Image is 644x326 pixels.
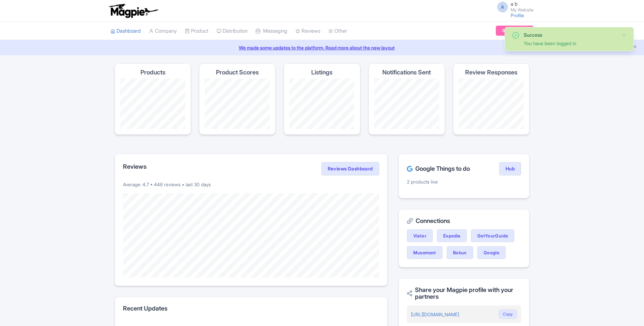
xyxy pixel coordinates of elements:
[496,26,534,36] a: Subscription
[437,229,467,242] a: Expedia
[524,40,616,47] div: You have been logged in
[328,22,347,40] a: Other
[498,309,517,319] button: Copy
[465,69,517,76] h4: Review Responses
[123,163,147,170] h2: Reviews
[107,3,159,18] img: logo-ab69f6fb50320c5b225c76a69d11143b.png
[256,22,287,40] a: Messaging
[407,287,521,300] h2: Share your Magpie profile with your partners
[511,12,524,18] a: Profile
[217,22,248,40] a: Distribution
[185,22,208,40] a: Product
[407,218,521,224] h2: Connections
[524,31,616,38] div: Success
[311,69,332,76] h4: Listings
[4,44,640,51] a: We made some updates to the platform. Read more about the new layout
[407,229,433,242] a: Viator
[382,69,431,76] h4: Notifications Sent
[499,162,521,175] a: Hub
[149,22,177,40] a: Company
[407,178,521,185] p: 2 products live
[216,69,259,76] h4: Product Scores
[511,1,518,7] span: a b
[621,31,627,39] button: Close
[123,181,379,188] p: Average: 4.7 • 448 reviews • last 30 days
[477,246,506,259] a: Google
[407,246,443,259] a: Musement
[321,162,379,175] a: Reviews Dashboard
[407,165,470,172] h2: Google Things to do
[123,305,379,312] h2: Recent Updates
[511,8,534,12] small: My Website
[493,1,534,12] a: A a b My Website
[140,69,165,76] h4: Products
[295,22,320,40] a: Reviews
[447,246,473,259] a: Bokun
[110,22,141,40] a: Dashboard
[497,2,508,12] span: A
[411,312,459,317] a: [URL][DOMAIN_NAME]
[632,43,637,51] button: Close announcement
[471,229,515,242] a: GetYourGuide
